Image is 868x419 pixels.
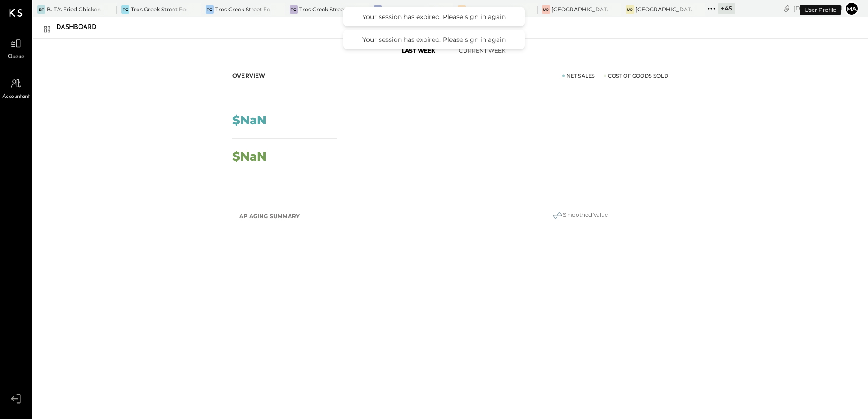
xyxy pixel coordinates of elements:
[800,5,841,15] div: User Profile
[458,5,466,14] div: Uo
[782,4,791,13] div: copy link
[636,5,692,13] div: [GEOGRAPHIC_DATA][US_STATE]
[552,5,608,13] div: [GEOGRAPHIC_DATA]
[0,35,31,61] a: Queue
[37,5,45,14] div: BT
[383,5,439,13] div: BCM1: [PERSON_NAME] Kitchen Bar Market
[604,72,668,79] div: Cost of Goods Sold
[232,151,266,162] div: $NaN
[352,13,516,21] div: Your session has expired. Please sign in again
[121,5,129,14] div: TG
[718,3,735,14] div: + 45
[374,5,382,14] div: BR
[467,5,523,13] div: University of Beer Rocklin
[232,72,266,79] div: Overview
[844,1,859,16] button: ma
[794,4,842,13] div: [DATE]
[489,210,671,221] div: Smoothed Value
[542,5,550,14] div: Uo
[215,5,271,13] div: Tros Greek Street Food - [GEOGRAPHIC_DATA]
[290,5,298,14] div: TG
[562,72,595,79] div: Net Sales
[352,35,516,44] div: Your session has expired. Please sign in again
[626,5,634,14] div: Uo
[47,5,101,13] div: B. T.'s Fried Chicken
[8,53,25,61] span: Queue
[450,43,514,58] button: Current Week
[239,208,300,224] h2: AP Aging Summary
[299,5,355,13] div: Tros Greek Street Food - [PERSON_NAME]
[0,75,31,101] a: Accountant
[232,114,266,126] div: $NaN
[206,5,214,14] div: TG
[2,93,30,101] span: Accountant
[56,20,106,35] div: Dashboard
[131,5,187,13] div: Tros Greek Street Food - [GEOGRAPHIC_DATA]
[387,43,450,58] button: Last Week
